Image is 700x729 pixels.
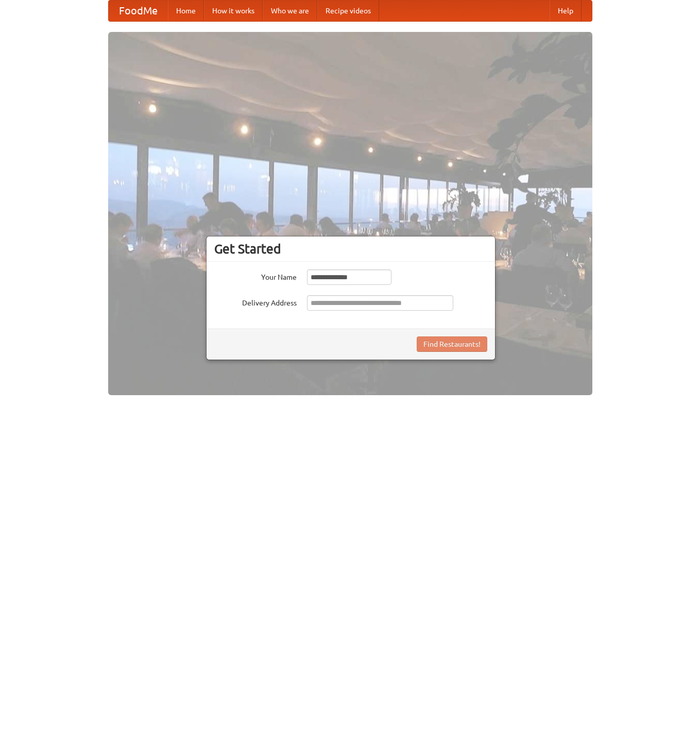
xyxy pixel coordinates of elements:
[109,1,168,21] a: FoodMe
[214,241,487,257] h3: Get Started
[263,1,317,21] a: Who we are
[550,1,582,21] a: Help
[204,1,263,21] a: How it works
[214,295,297,308] label: Delivery Address
[417,336,487,352] button: Find Restaurants!
[317,1,379,21] a: Recipe videos
[214,269,297,282] label: Your Name
[168,1,204,21] a: Home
